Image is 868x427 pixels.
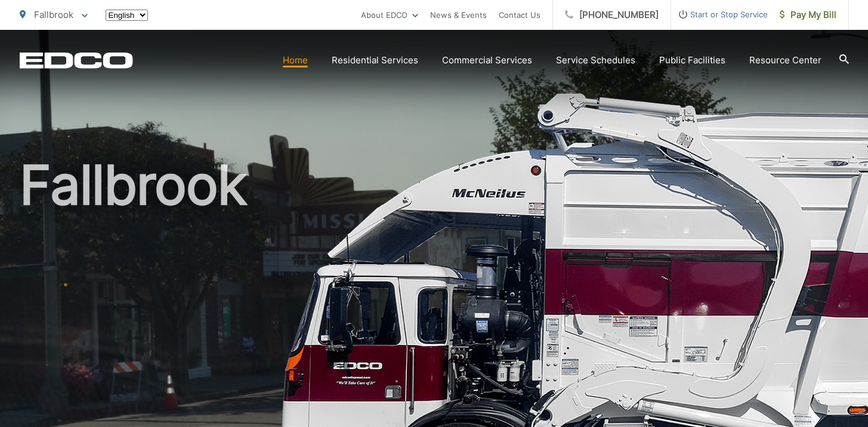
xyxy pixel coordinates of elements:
a: News & Events [430,8,487,22]
a: Contact Us [499,8,540,22]
a: Residential Services [332,53,418,67]
select: Select a language [106,10,148,21]
span: Fallbrook [34,9,73,20]
span: Pay My Bill [780,8,836,22]
a: Home [283,53,308,67]
a: Resource Center [749,53,821,67]
a: About EDCO [361,8,418,22]
a: Service Schedules [556,53,635,67]
a: EDCD logo. Return to the homepage. [20,52,133,69]
a: Commercial Services [442,53,532,67]
a: Public Facilities [659,53,725,67]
